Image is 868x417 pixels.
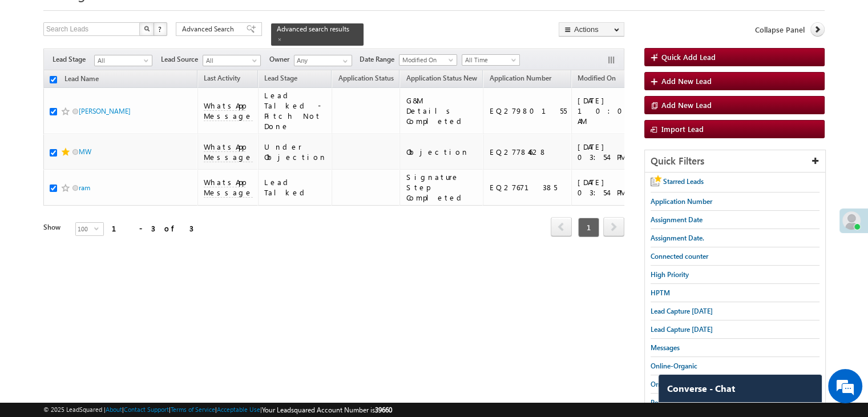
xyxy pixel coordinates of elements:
[399,54,457,66] a: Modified On
[294,55,352,66] input: Type to Search
[651,343,680,352] span: Messages
[651,270,689,279] span: High Priority
[651,288,670,297] span: HPTM
[332,72,399,87] a: Application Status
[204,101,253,121] span: WhatsApp Message
[171,406,215,413] a: Terms of Service
[15,106,208,318] textarea: Type your message and click 'Submit'
[406,95,478,126] div: G&M Details Completed
[79,183,90,192] a: ram
[578,177,633,198] div: [DATE] 03:54 PM
[489,147,566,157] div: EQ27784628
[400,72,482,87] a: Application Status New
[161,54,203,65] span: Lead Source
[112,222,193,235] div: 1 - 3 of 3
[489,106,566,116] div: EQ27980155
[399,55,454,65] span: Modified On
[144,26,150,31] img: Search
[755,25,805,35] span: Collapse Panel
[76,223,94,235] span: 100
[95,55,149,66] span: All
[53,54,94,65] span: Lead Stage
[94,226,103,231] span: select
[204,177,253,198] span: WhatsApp Message
[262,406,392,414] span: Your Leadsquared Account Number is
[277,25,349,33] span: Advanced search results
[19,60,48,75] img: d_60004797649_company_0_60004797649
[43,404,392,415] span: © 2025 LeadSquared | | | | |
[651,362,697,370] span: Online-Organic
[203,55,261,66] a: All
[667,383,735,394] span: Converse - Chat
[203,55,257,66] span: All
[94,55,152,66] a: All
[338,74,393,82] span: Application Status
[158,24,163,34] span: ?
[106,406,122,413] a: About
[661,52,716,62] span: Quick Add Lead
[661,100,712,110] span: Add New Lead
[79,147,91,156] a: MW
[204,142,253,162] span: WhatsApp Message
[124,406,169,413] a: Contact Support
[50,76,57,83] input: Check all records
[645,150,825,173] div: Quick Filters
[167,328,207,343] em: Submit
[661,76,712,86] span: Add New Lead
[603,218,624,236] a: next
[651,398,690,407] span: Personal Jan.
[661,124,704,134] span: Import Lead
[375,406,392,414] span: 39660
[578,142,633,162] div: [DATE] 03:54 PM
[462,55,516,65] span: All Time
[406,172,478,203] div: Signature Step Completed
[360,54,399,65] span: Date Range
[406,74,477,82] span: Application Status New
[264,177,327,198] div: Lead Talked
[217,406,260,413] a: Acceptable Use
[187,6,215,33] div: Minimize live chat window
[578,74,616,82] span: Modified On
[578,218,599,237] span: 1
[559,22,624,37] button: Actions
[264,90,327,131] div: Lead Talked - Pitch Not Done
[651,307,713,315] span: Lead Capture [DATE]
[43,222,66,232] div: Show
[651,215,703,224] span: Assignment Date
[651,325,713,334] span: Lead Capture [DATE]
[154,22,167,36] button: ?
[651,252,708,260] span: Connected counter
[264,142,327,162] div: Under Objection
[337,55,351,67] a: Show All Items
[651,380,687,388] span: Online-Paid
[489,182,566,193] div: EQ27671385
[663,177,704,186] span: Starred Leads
[182,24,237,34] span: Advanced Search
[572,72,621,87] a: Modified On
[264,74,297,82] span: Lead Stage
[489,74,551,82] span: Application Number
[59,73,104,87] a: Lead Name
[651,234,704,242] span: Assignment Date.
[462,54,520,66] a: All Time
[651,197,712,206] span: Application Number
[406,147,478,157] div: Objection
[59,60,192,75] div: Leave a message
[79,107,131,115] a: [PERSON_NAME]
[551,218,572,236] a: prev
[483,72,556,87] a: Application Number
[259,72,303,87] a: Lead Stage
[551,217,572,236] span: prev
[603,217,624,236] span: next
[269,54,294,65] span: Owner
[578,95,633,126] div: [DATE] 10:05 AM
[198,72,246,87] a: Last Activity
